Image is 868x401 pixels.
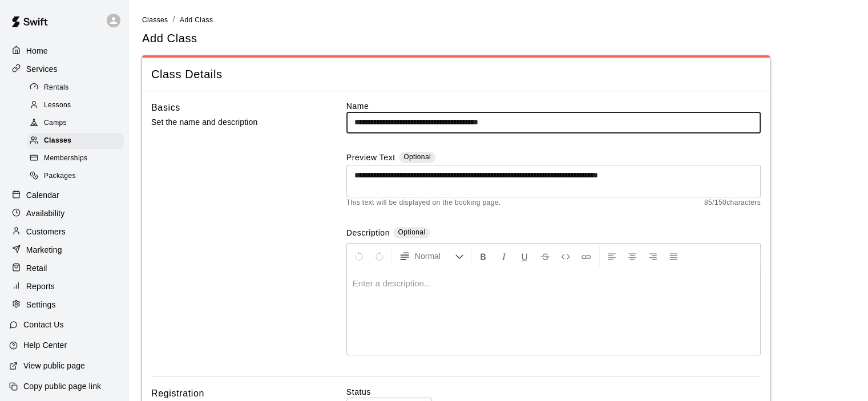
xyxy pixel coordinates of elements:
[44,171,76,182] span: Packages
[398,228,425,236] span: Optional
[44,135,71,147] span: Classes
[27,168,124,184] div: Packages
[23,360,85,371] p: View public page
[602,246,621,266] button: Left Align
[151,67,761,82] span: Class Details
[370,246,389,266] button: Redo
[9,205,119,222] a: Availability
[23,380,101,392] p: Copy public page link
[346,197,501,209] span: This text will be displayed on the booking page.
[23,339,67,351] p: Help Center
[9,223,119,240] a: Customers
[27,80,124,96] div: Rentals
[44,100,71,111] span: Lessons
[27,96,128,114] a: Lessons
[556,246,575,266] button: Insert Code
[9,187,119,204] a: Calendar
[27,132,128,150] a: Classes
[664,246,683,266] button: Justify Align
[704,197,761,209] span: 85 / 150 characters
[26,226,66,237] p: Customers
[494,246,514,266] button: Format Italics
[576,246,596,266] button: Insert Link
[27,151,124,167] div: Memberships
[142,14,854,26] nav: breadcrumb
[44,82,69,94] span: Rentals
[394,246,469,266] button: Formatting Options
[9,241,119,258] a: Marketing
[515,246,534,266] button: Format Underline
[180,16,213,24] span: Add Class
[9,296,119,313] a: Settings
[27,98,124,114] div: Lessons
[643,246,663,266] button: Right Align
[474,246,493,266] button: Format Bold
[346,152,395,165] label: Preview Text
[151,100,180,115] h6: Basics
[9,60,119,78] a: Services
[415,250,455,262] span: Normal
[151,115,310,129] p: Set the name and description
[26,45,48,56] p: Home
[9,278,119,295] a: Reports
[27,133,124,149] div: Classes
[26,244,62,256] p: Marketing
[44,118,67,129] span: Camps
[26,281,55,292] p: Reports
[27,115,128,132] a: Camps
[9,42,119,59] a: Home
[26,63,58,75] p: Services
[9,260,119,277] a: Retail
[26,208,65,219] p: Availability
[23,319,64,330] p: Contact Us
[172,14,175,26] li: /
[26,299,56,310] p: Settings
[27,115,124,131] div: Camps
[26,189,59,201] p: Calendar
[142,16,168,24] span: Classes
[26,262,47,274] p: Retail
[44,153,87,164] span: Memberships
[346,386,761,398] label: Status
[142,15,168,24] a: Classes
[346,100,761,112] label: Name
[27,168,128,185] a: Packages
[403,153,431,161] span: Optional
[27,150,128,168] a: Memberships
[349,246,369,266] button: Undo
[27,79,128,96] a: Rentals
[535,246,555,266] button: Format Strikethrough
[151,386,204,401] h6: Registration
[142,31,197,46] h5: Add Class
[623,246,642,266] button: Center Align
[346,227,390,240] label: Description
